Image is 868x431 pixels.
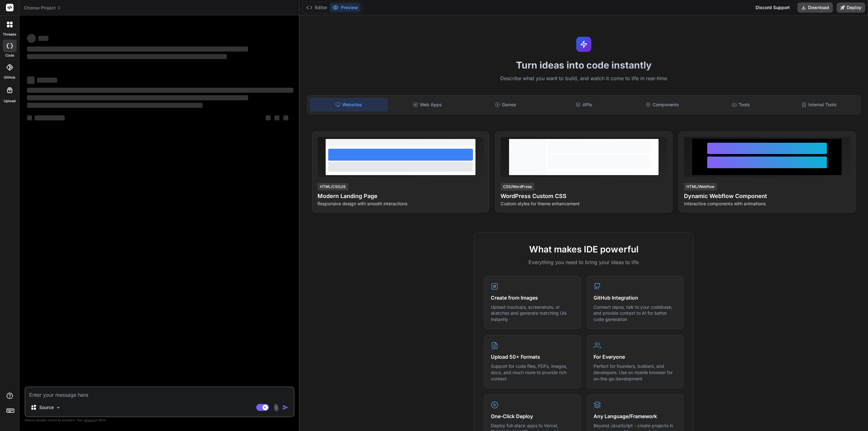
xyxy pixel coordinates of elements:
[4,98,16,104] label: Upload
[491,363,574,382] p: Support for code files, PDFs, images, docs, and much more to provide rich context
[702,98,779,111] div: Tools
[752,3,794,13] div: Discord Support
[27,95,248,100] span: ‌
[467,98,544,111] div: Games
[317,192,484,201] h4: Modern Landing Page
[5,53,14,58] label: code
[37,78,57,83] span: ‌
[35,115,65,120] span: ‌
[317,201,484,207] p: Responsive design with smooth interactions
[273,404,280,411] img: attachment
[780,98,857,111] div: Internal Tools
[24,417,295,423] p: Always double-check its answers. Your in Bind
[24,5,61,11] span: Choose Project
[330,3,361,12] button: Preview
[38,36,48,41] span: ‌
[501,183,534,191] div: CSS/WordPress
[303,59,864,71] h1: Turn ideas into code instantly
[594,294,677,301] h4: GitHub Integration
[27,34,36,43] span: ‌
[39,404,54,411] p: Source
[283,115,288,120] span: ‌
[27,76,35,84] span: ‌
[501,192,667,201] h4: WordPress Custom CSS
[684,192,850,201] h4: Dynamic Webflow Component
[624,98,701,111] div: Components
[84,418,95,422] span: privacy
[545,98,622,111] div: APIs
[27,54,227,59] span: ‌
[594,353,677,361] h4: For Everyone
[27,115,32,120] span: ‌
[56,405,61,410] img: Pick Models
[491,304,574,323] p: Upload mockups, screenshots, or sketches and generate matching UIs instantly
[282,404,289,411] img: icon
[491,353,574,361] h4: Upload 50+ Formats
[484,243,683,256] h2: What makes IDE powerful
[594,363,677,382] p: Perfect for founders, builders, and developers. Use on mobile browser for on-the-go development
[3,32,16,37] label: threads
[684,201,850,207] p: Interactive components with animations
[303,75,864,83] p: Describe what you want to build, and watch it come to life in real-time
[27,88,293,93] span: ‌
[27,47,248,52] span: ‌
[27,103,203,108] span: ‌
[389,98,466,111] div: Web Apps
[310,98,388,111] div: Websites
[837,3,865,13] button: Deploy
[491,294,574,301] h4: Create from Images
[266,115,271,120] span: ‌
[304,3,330,12] button: Editor
[797,3,833,13] button: Download
[594,304,677,323] p: Connect repos, talk to your codebase, and provide context to AI for better code generation
[484,258,683,266] p: Everything you need to bring your ideas to life
[274,115,279,120] span: ‌
[684,183,717,191] div: HTML/Webflow
[594,412,677,420] h4: Any Language/Framework
[491,412,574,420] h4: One-Click Deploy
[317,183,348,191] div: HTML/CSS/JS
[4,75,15,80] label: GitHub
[501,201,667,207] p: Custom styles for theme enhancement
